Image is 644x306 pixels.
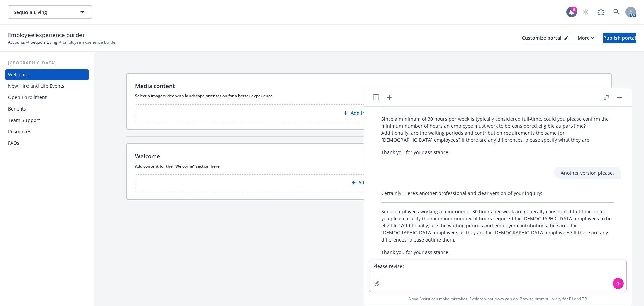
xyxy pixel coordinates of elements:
[8,81,64,91] div: New Hire and Life Events
[135,82,175,90] p: Media content
[578,33,594,43] div: More
[579,5,592,19] a: Start snowing
[603,33,636,43] div: Publish portal
[358,179,387,186] p: Add content
[8,126,31,137] div: Resources
[135,104,603,121] button: Add image or video
[63,39,117,45] span: Employee experience builder
[5,81,89,91] a: New Hire and Life Events
[5,60,89,67] div: [GEOGRAPHIC_DATA]
[135,93,603,99] p: Select a image/video with landscape orientation for a better experience
[8,5,92,19] button: Sequoia Living
[14,9,72,16] span: Sequoia Living
[367,292,629,306] span: Nova Assist can make mistakes. Explore what Nova can do: Browse prompt library for and
[351,110,395,116] p: Add image or video
[522,33,568,43] button: Customize portal
[8,92,47,103] div: Open Enrollment
[561,169,614,176] p: Another version please.
[5,92,89,103] a: Open Enrollment
[135,174,603,191] button: Add content
[381,208,614,243] p: Since employees working a minimum of 30 hours per week are generally considered full-time, could ...
[5,138,89,148] a: FAQs
[135,152,160,161] p: Welcome
[31,39,57,45] a: Sequoia Living
[381,249,614,256] p: Thank you for your assistance.
[569,296,573,302] a: BI
[5,69,89,80] a: Welcome
[5,115,89,126] a: Team Support
[610,5,623,19] a: Search
[381,149,614,156] p: Thank you for your assistance.
[5,126,89,137] a: Resources
[8,138,19,148] div: FAQs
[8,39,25,45] a: Accounts
[5,103,89,114] a: Benefits
[381,115,614,143] p: Since a minimum of 30 hours per week is typically considered full-time, could you please confirm ...
[8,103,26,114] div: Benefits
[8,31,85,39] span: Employee experience builder
[381,190,614,197] p: Certainly! Here’s another professional and clear version of your inquiry:
[369,260,626,292] textarea: Please revise:
[135,163,603,169] p: Add content for the "Welcome" section here
[582,296,587,302] a: TR
[594,5,608,19] a: Report a Bug
[522,33,568,43] div: Customize portal
[8,115,40,126] div: Team Support
[570,33,602,43] button: More
[8,69,29,80] div: Welcome
[603,33,636,43] button: Publish portal
[571,7,577,13] div: 8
